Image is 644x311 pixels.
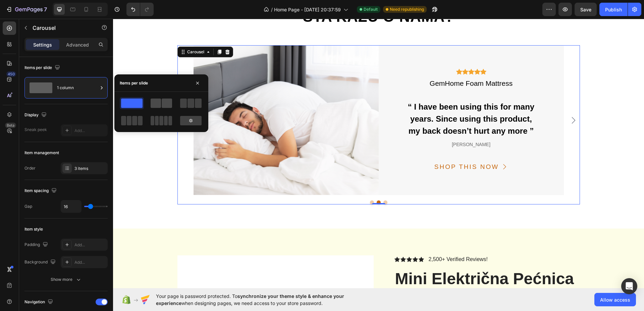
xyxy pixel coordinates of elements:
div: 450 [6,71,16,77]
div: Undo/Redo [126,3,154,16]
p: Advanced [66,41,89,48]
p: 2,500+ Verified Reviews! [316,237,375,244]
span: Default [364,6,378,12]
span: synchronize your theme style & enhance your experience [156,293,344,306]
button: Publish [599,3,628,16]
button: Dot [257,182,261,186]
div: Sneak peek [24,127,47,133]
span: Need republishing [390,6,424,12]
div: Order [24,165,36,171]
div: [PERSON_NAME] [294,122,422,130]
button: SHOP THIS NOW [315,143,401,153]
p: Settings [33,41,52,48]
button: Save [575,3,597,16]
div: Display [24,111,48,120]
div: Padding [24,240,49,249]
button: Dot [264,182,268,186]
span: / [271,6,273,13]
div: Navigation [24,298,54,307]
div: Item style [24,226,43,232]
span: Allow access [600,296,630,303]
input: Auto [61,200,81,212]
div: Open Intercom Messenger [621,278,637,294]
button: Carousel Next Arrow [455,96,466,107]
div: “ I have been using this for many years. Since using this product, my back doesn’t hurt any more ” [294,81,422,119]
span: Save [580,7,591,12]
div: Publish [605,6,622,13]
p: 7 [44,5,47,13]
div: 3 items [74,166,106,172]
button: Allow access [594,293,636,306]
div: Beta [5,123,16,128]
div: Items per slide [120,80,148,86]
h1: Mini Električna Pećnica [281,249,467,271]
div: Add... [74,242,106,248]
div: Gap [24,203,32,209]
span: Home Page - [DATE] 20:37:59 [274,6,341,13]
iframe: Design area [113,19,644,288]
div: 1 column [57,80,98,96]
div: Item spacing [24,186,58,195]
div: Items per slide [24,63,61,72]
p: Carousel [33,24,90,32]
div: Show more [51,276,82,283]
div: Item management [24,150,59,156]
div: Background [24,258,57,267]
div: GemHome Foam Mattress [294,59,422,71]
button: Show more [24,273,108,286]
span: Your page is password protected. To when designing pages, we need access to your store password. [156,293,370,307]
div: Carousel [73,30,93,36]
button: Dot [270,182,274,186]
div: SHOP THIS NOW [321,143,386,153]
div: Add... [74,259,106,265]
button: 7 [3,3,50,16]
